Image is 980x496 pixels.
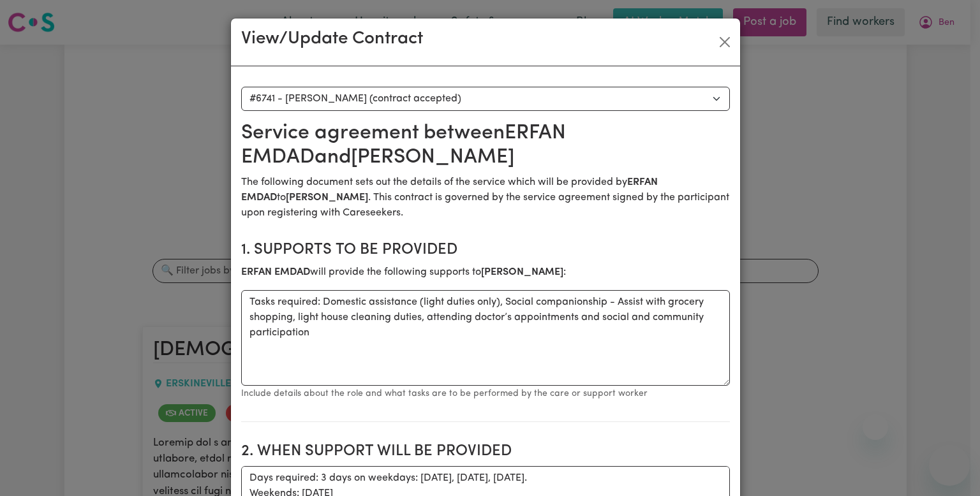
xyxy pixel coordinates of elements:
[241,442,730,461] h2: 2. When support will be provided
[241,121,730,170] h2: Service agreement between ERFAN EMDAD and [PERSON_NAME]
[241,290,730,386] textarea: Tasks required: Domestic assistance (light duties only), Social companionship - Assist with groce...
[241,175,730,221] p: The following document sets out the details of the service which will be provided by to . This co...
[715,32,735,52] button: Close
[929,445,970,486] iframe: Button to launch messaging window
[241,389,648,398] small: Include details about the role and what tasks are to be performed by the care or support worker
[241,241,730,259] h2: 1. Supports to be provided
[241,267,310,277] b: ERFAN EMDAD
[863,414,888,440] iframe: Close message
[241,29,423,50] h3: View/Update Contract
[481,267,563,277] b: [PERSON_NAME]
[286,193,368,203] b: [PERSON_NAME]
[241,265,730,280] p: will provide the following supports to :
